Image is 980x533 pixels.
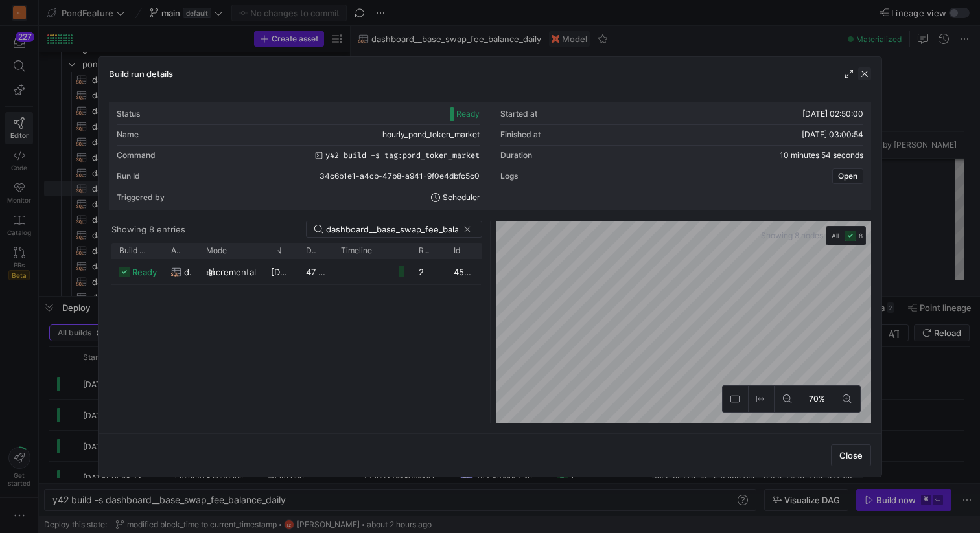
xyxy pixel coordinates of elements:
span: Id [454,246,460,255]
span: 70% [806,392,828,406]
div: Command [117,151,156,160]
span: Asset [171,246,181,255]
div: Duration [500,151,532,160]
span: [DATE] 02:50:00 [802,109,863,119]
div: Started at [500,109,537,119]
div: Status [117,109,140,119]
span: Showing 8 nodes [761,231,826,240]
input: Search [326,224,458,234]
span: Ready [456,109,480,119]
span: Rows [419,246,429,255]
span: Duration [306,246,316,255]
y42-duration: 47 seconds [306,267,353,277]
span: Scheduler [443,193,480,202]
button: Close [831,444,871,466]
div: Press SPACE to select this row. [111,259,481,285]
div: Run Id [117,172,140,181]
span: Mode [206,246,227,255]
div: Finished at [500,130,541,139]
span: 34c6b1e1-a4cb-47b8-a941-9f0e4dbfc5c0 [320,172,480,181]
y42-duration: 10 minutes 54 seconds [780,151,863,160]
span: incremental [209,260,256,285]
div: Name [117,130,139,139]
span: dashboard__base_swap_fee_balance_daily [184,260,191,285]
div: 4590fd5d-d1ae-4a90-8014-a87fb42104d2 [446,259,481,284]
span: hourly_pond_token_market [382,130,480,139]
button: 70% [800,386,834,412]
span: y42 build -s tag:pond_token_market [325,151,480,160]
span: [DATE] 03:00:07 [271,267,337,277]
span: All [832,231,839,241]
div: 2 [411,259,446,284]
span: Build status [119,246,146,255]
h3: Build run details [109,69,173,79]
span: ready [132,260,157,285]
div: Showing 8 entries [111,224,185,234]
span: Close [839,450,863,460]
button: Open [832,168,863,184]
span: 8 [859,232,863,240]
div: Logs [500,172,518,181]
div: Triggered by [117,193,165,202]
span: Open [838,172,857,181]
span: [DATE] 03:00:54 [802,130,863,139]
span: Timeline [341,246,372,255]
